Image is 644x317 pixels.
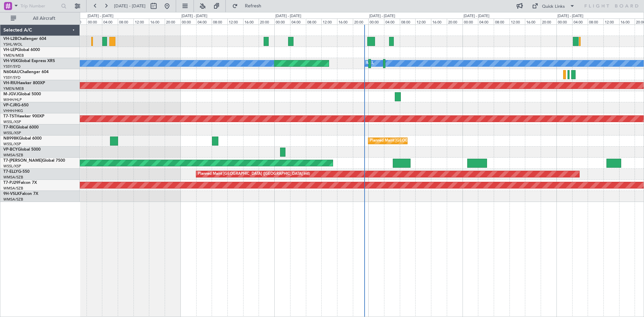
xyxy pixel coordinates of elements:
div: Planned Maint [GEOGRAPHIC_DATA] (Seletar) [370,136,449,146]
a: WMSA/SZB [3,175,23,180]
a: WSSL/XSP [3,164,21,169]
span: [DATE] - [DATE] [114,3,146,9]
div: 20:00 [165,18,180,24]
span: T7-RIC [3,125,16,129]
span: VP-BCY [3,148,18,152]
div: 12:00 [133,18,149,24]
a: N8998KGlobal 6000 [3,137,42,141]
a: WMSA/SZB [3,186,23,191]
div: 12:00 [603,18,619,24]
div: 00:00 [274,18,290,24]
div: 08:00 [212,18,227,24]
div: Quick Links [542,3,565,10]
div: [DATE] - [DATE] [369,13,395,19]
span: T7-TST [3,114,16,118]
div: 16:00 [337,18,353,24]
span: Refresh [239,4,267,8]
a: VH-L2BChallenger 604 [3,37,46,41]
a: VH-VSKGlobal Express XRS [3,59,55,63]
div: 08:00 [588,18,603,24]
a: WIHH/HLP [3,97,22,102]
div: 04:00 [384,18,400,24]
div: 20:00 [447,18,463,24]
a: WMSA/SZB [3,153,23,158]
a: YMEN/MEB [3,86,24,91]
a: T7-RICGlobal 6000 [3,125,39,129]
a: VP-BCYGlobal 5000 [3,148,41,152]
span: VH-L2B [3,37,17,41]
div: 00:00 [368,18,384,24]
span: M-JGVJ [3,92,18,96]
span: N8998K [3,137,19,141]
button: All Aircraft [7,13,73,24]
div: [DATE] - [DATE] [181,13,207,19]
span: T7-PJ29 [3,181,18,185]
div: 04:00 [196,18,212,24]
a: VHHH/HKG [3,108,23,113]
div: 16:00 [149,18,165,24]
div: 00:00 [463,18,478,24]
div: 12:00 [321,18,337,24]
input: Trip Number [20,1,59,11]
span: All Aircraft [17,16,71,21]
span: VH-RIU [3,81,17,85]
div: 08:00 [494,18,509,24]
div: 00:00 [87,18,102,24]
div: [DATE] - [DATE] [275,13,301,19]
a: WMSA/SZB [3,197,23,202]
a: M-JGVJGlobal 5000 [3,92,41,96]
div: 04:00 [478,18,494,24]
a: T7-TSTHawker 900XP [3,114,44,118]
div: 16:00 [243,18,259,24]
button: Refresh [229,1,269,11]
div: [DATE] - [DATE] [464,13,489,19]
div: 20:00 [259,18,274,24]
a: N604AUChallenger 604 [3,70,49,74]
div: MEL [366,58,374,68]
div: 16:00 [619,18,635,24]
div: 04:00 [102,18,118,24]
span: VH-LEP [3,48,17,52]
span: T7-ELLY [3,170,18,174]
a: YSHL/WOL [3,42,22,47]
div: 00:00 [556,18,572,24]
div: 04:00 [572,18,588,24]
button: Quick Links [529,1,578,11]
a: WSSL/XSP [3,119,21,124]
a: YMEN/MEB [3,53,24,58]
div: [DATE] - [DATE] [557,13,583,19]
div: 16:00 [525,18,541,24]
div: 00:00 [180,18,196,24]
a: T7-ELLYG-550 [3,170,30,174]
a: YSSY/SYD [3,64,20,69]
div: 08:00 [306,18,322,24]
span: N604AU [3,70,20,74]
a: YSSY/SYD [3,75,20,80]
div: 12:00 [415,18,431,24]
a: T7-PJ29Falcon 7X [3,181,37,185]
span: 9H-VSLK [3,192,20,196]
span: T7-[PERSON_NAME] [3,159,42,163]
div: 16:00 [431,18,447,24]
a: VP-CJRG-650 [3,103,29,107]
div: 12:00 [509,18,525,24]
a: WSSL/XSP [3,142,21,147]
div: 20:00 [353,18,369,24]
div: 08:00 [118,18,133,24]
a: WSSL/XSP [3,130,21,136]
div: [DATE] - [DATE] [88,13,113,19]
div: Planned Maint [GEOGRAPHIC_DATA] ([GEOGRAPHIC_DATA] Intl) [198,169,310,179]
span: VP-CJR [3,103,17,107]
div: 04:00 [290,18,306,24]
div: 20:00 [541,18,556,24]
span: VH-VSK [3,59,18,63]
div: 12:00 [227,18,243,24]
a: T7-[PERSON_NAME]Global 7500 [3,159,65,163]
a: VH-LEPGlobal 6000 [3,48,40,52]
a: VH-RIUHawker 800XP [3,81,45,85]
a: 9H-VSLKFalcon 7X [3,192,38,196]
div: 08:00 [400,18,416,24]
